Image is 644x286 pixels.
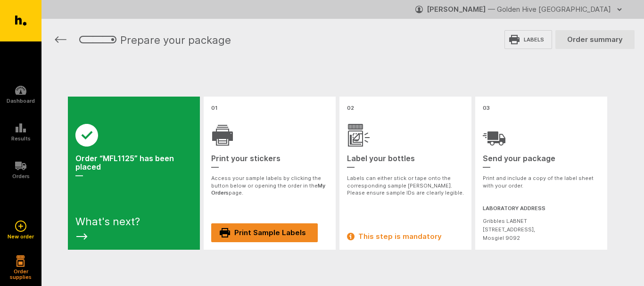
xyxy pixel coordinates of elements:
[8,234,34,239] h5: New order
[7,269,35,280] h5: Order supplies
[75,171,192,180] div: —
[483,104,600,113] div: 03
[211,223,318,242] a: Print Sample Labels
[347,104,464,113] div: 02
[75,154,192,180] h2: Order “MFL1125” has been placed
[211,163,328,171] div: —
[483,217,600,242] div: Gribbles LABNET [STREET_ADDRESS], Mosgiel 9092
[483,204,600,213] h3: Laboratory address
[75,216,192,227] div: What's next?
[347,163,464,171] div: —
[488,5,611,14] span: — Golden Hive [GEOGRAPHIC_DATA]
[358,231,442,242] span: This step is mandatory
[347,175,464,197] p: Labels can either stick or tape onto the corresponding sample [PERSON_NAME]. Please ensure sample...
[11,136,31,141] h5: Results
[211,104,328,113] div: 01
[415,2,625,17] button: [PERSON_NAME] — Golden Hive [GEOGRAPHIC_DATA]
[12,173,30,179] h5: Orders
[347,154,464,171] h2: Label your bottles
[483,154,600,171] h2: Send your package
[211,182,325,196] a: My Orders
[555,30,635,49] a: Order summary
[120,33,231,47] h1: Prepare your package
[483,175,600,190] p: Print and include a copy of the label sheet with your order.
[211,154,328,171] h2: Print your stickers
[7,98,35,104] h5: Dashboard
[211,175,328,197] p: Access your sample labels by clicking the button below or opening the order in the page.
[427,5,486,14] strong: [PERSON_NAME]
[504,30,552,49] a: Labels
[483,163,600,171] div: —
